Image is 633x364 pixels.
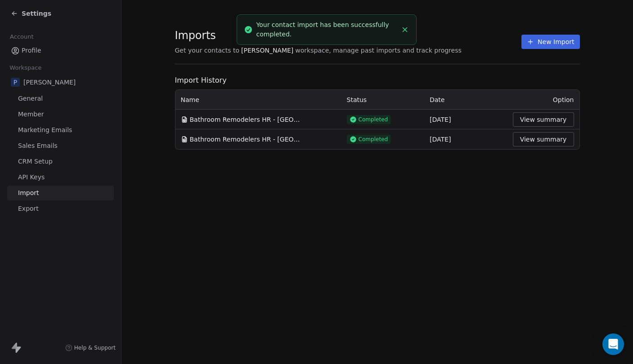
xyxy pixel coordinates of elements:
div: Your contact import has been successfully completed. [256,20,397,39]
span: CRM Setup [18,157,53,166]
button: Close toast [399,24,411,36]
a: CRM Setup [7,154,114,169]
a: API Keys [7,170,114,185]
a: Settings [11,9,51,18]
span: Get your contacts to [175,46,240,55]
span: Account [6,30,37,44]
span: Imports [175,29,462,42]
span: Workspace [6,61,45,75]
button: View summary [513,112,574,127]
span: Export [18,204,39,213]
span: Completed [359,116,388,123]
a: Marketing Emails [7,123,114,138]
a: Member [7,107,114,122]
span: Marketing Emails [18,125,72,135]
span: Option [553,96,574,103]
span: Status [347,96,367,103]
span: Sales Emails [18,141,58,151]
div: [DATE] [430,135,502,144]
span: Name [181,95,199,104]
span: Profile [22,46,41,55]
a: General [7,91,114,106]
span: Member [18,110,44,119]
span: Date [430,96,444,103]
a: Sales Emails [7,138,114,153]
span: workspace, manage past imports and track progress [295,46,461,55]
span: Completed [359,136,388,143]
span: Settings [22,9,51,18]
span: API Keys [18,173,45,182]
a: Profile [7,43,114,58]
span: P [11,78,20,87]
span: Import [18,188,39,198]
span: [PERSON_NAME] [241,46,293,55]
a: Import [7,186,114,200]
span: [PERSON_NAME] [23,78,76,87]
button: View summary [513,132,574,146]
button: New Import [521,35,579,49]
span: Bathroom Remodelers HR - [GEOGRAPHIC_DATA] MyHammer 10_25.csv [190,115,302,124]
div: Open Intercom Messenger [602,333,624,355]
a: Help & Support [65,344,116,351]
a: Export [7,201,114,216]
span: Import History [175,75,580,86]
span: Bathroom Remodelers HR - [GEOGRAPHIC_DATA] 09_25.csv [190,135,302,144]
span: General [18,94,43,103]
div: [DATE] [430,115,502,124]
span: Help & Support [74,344,116,351]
